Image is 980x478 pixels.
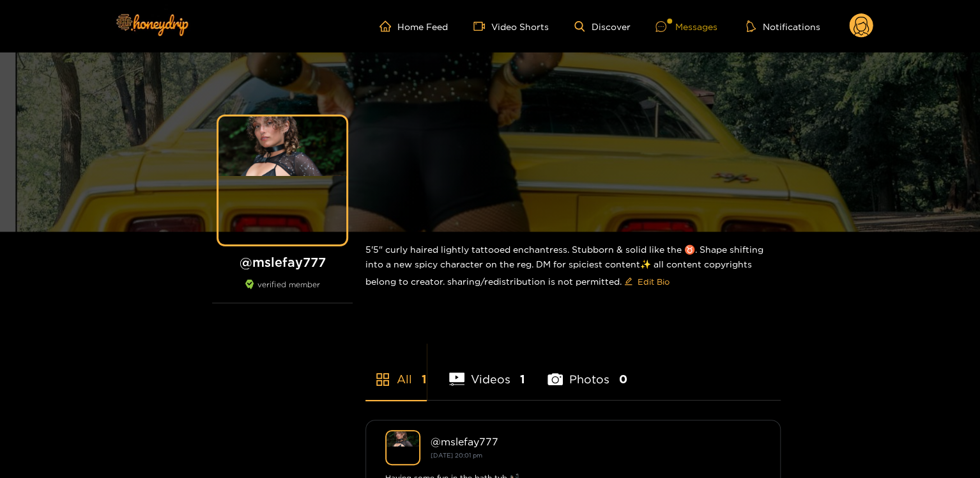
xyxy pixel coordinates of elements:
[379,20,448,32] a: Home Feed
[431,436,761,447] div: @ mslefay777
[638,275,670,288] span: Edit Bio
[365,342,427,400] li: All
[742,20,823,33] button: Notifications
[619,371,627,387] span: 0
[212,254,353,270] h1: @ mslefay777
[473,20,491,32] span: video-camera
[574,21,630,32] a: Discover
[449,342,525,400] li: Videos
[622,271,672,292] button: editEdit Bio
[431,452,482,459] small: [DATE] 20:01 pm
[385,430,420,465] img: mslefay777
[379,20,397,32] span: home
[547,342,627,400] li: Photos
[473,20,549,32] a: Video Shorts
[624,277,632,287] span: edit
[422,371,427,387] span: 1
[655,19,717,34] div: Messages
[520,371,525,387] span: 1
[212,280,353,303] div: verified member
[375,372,390,387] span: appstore
[365,232,781,302] div: 5'5" curly haired lightly tattooed enchantress. Stubborn & solid like the ♉️. Shape shifting into...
